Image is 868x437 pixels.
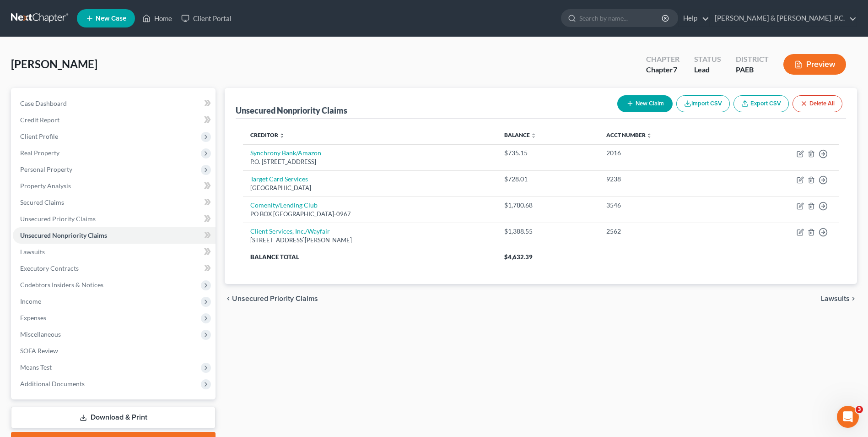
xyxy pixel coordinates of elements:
[673,65,677,74] span: 7
[20,297,41,305] span: Income
[20,330,61,338] span: Miscellaneous
[504,175,592,184] div: $728.01
[733,95,789,112] a: Export CSV
[20,132,58,140] span: Client Profile
[96,15,126,22] span: New Case
[20,248,45,256] span: Lawsuits
[13,194,216,211] a: Secured Claims
[138,10,177,27] a: Home
[20,149,59,157] span: Real Property
[606,227,723,236] div: 2562
[250,227,330,235] a: Client Services, Inc./Wayfair
[20,215,96,223] span: Unsecured Priority Claims
[13,343,216,359] a: SOFA Review
[250,131,285,138] a: Creditor unfold_more
[694,54,721,65] div: Status
[250,201,318,209] a: Comenity/Lending Club
[531,133,536,138] i: unfold_more
[11,57,97,71] span: [PERSON_NAME]
[11,407,216,428] a: Download & Print
[20,347,58,355] span: SOFA Review
[579,10,663,27] input: Search by name...
[504,253,533,261] span: $4,632.39
[250,236,490,245] div: [STREET_ADDRESS][PERSON_NAME]
[793,95,842,112] button: Delete All
[606,131,652,138] a: Acct Number unfold_more
[606,175,723,184] div: 9238
[856,406,863,413] span: 3
[504,148,592,158] div: $735.15
[20,281,103,289] span: Codebtors Insiders & Notices
[250,184,490,192] div: [GEOGRAPHIC_DATA]
[694,65,721,75] div: Lead
[13,178,216,194] a: Property Analysis
[606,148,723,158] div: 2016
[243,249,497,265] th: Balance Total
[13,211,216,227] a: Unsecured Priority Claims
[13,227,216,244] a: Unsecured Nonpriority Claims
[646,54,679,65] div: Chapter
[236,105,347,116] div: Unsecured Nonpriority Claims
[676,95,730,112] button: Import CSV
[20,99,67,107] span: Case Dashboard
[20,380,85,388] span: Additional Documents
[837,406,859,428] iframe: Intercom live chat
[736,65,769,75] div: PAEB
[250,158,490,166] div: P.O. [STREET_ADDRESS]
[20,363,52,371] span: Means Test
[20,314,46,322] span: Expenses
[20,182,71,190] span: Property Analysis
[20,231,107,239] span: Unsecured Nonpriority Claims
[232,295,318,302] span: Unsecured Priority Claims
[783,54,846,75] button: Preview
[177,10,236,27] a: Client Portal
[13,95,216,112] a: Case Dashboard
[736,54,769,65] div: District
[850,295,857,302] i: chevron_right
[13,260,216,277] a: Executory Contracts
[225,295,318,302] button: chevron_left Unsecured Priority Claims
[504,131,536,138] a: Balance unfold_more
[617,95,673,112] button: New Claim
[646,65,679,75] div: Chapter
[821,295,857,302] button: Lawsuits chevron_right
[504,227,592,236] div: $1,388.55
[606,201,723,210] div: 3546
[20,264,79,272] span: Executory Contracts
[647,133,652,138] i: unfold_more
[250,175,308,183] a: Target Card Services
[250,210,490,218] div: PO BOX [GEOGRAPHIC_DATA]-0967
[225,295,232,302] i: chevron_left
[20,165,72,173] span: Personal Property
[20,198,64,206] span: Secured Claims
[710,10,857,27] a: [PERSON_NAME] & [PERSON_NAME], P.C.
[821,295,850,302] span: Lawsuits
[679,10,709,27] a: Help
[250,149,321,157] a: Synchrony Bank/Amazon
[13,112,216,128] a: Credit Report
[504,201,592,210] div: $1,780.68
[13,244,216,260] a: Lawsuits
[279,133,285,138] i: unfold_more
[20,116,59,124] span: Credit Report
